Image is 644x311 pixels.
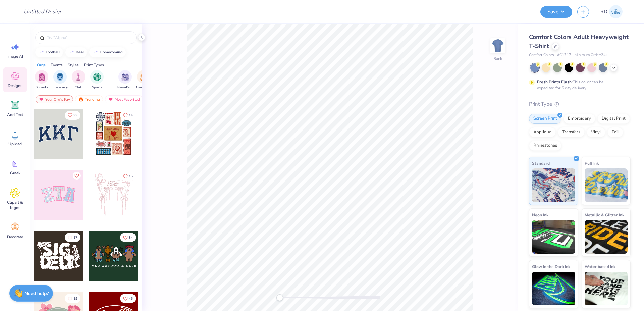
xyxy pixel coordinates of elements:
img: Glow in the Dark Ink [532,272,575,305]
div: Your Org's Fav [36,95,73,103]
span: Greek [10,170,20,176]
img: Puff Ink [585,168,628,202]
img: most_fav.gif [39,97,44,102]
button: Like [65,233,80,242]
div: filter for Club [72,70,85,90]
div: This color can be expedited for 5 day delivery. [537,79,620,91]
div: Print Types [84,62,104,68]
span: Add Text [7,112,23,117]
span: Fraternity [53,85,68,90]
button: football [35,47,63,57]
span: Decorate [7,234,23,240]
div: homecoming [100,50,123,54]
button: filter button [90,70,104,90]
div: Trending [75,95,103,103]
div: Digital Print [597,114,630,124]
span: 14 [129,114,133,117]
img: Back [491,39,504,52]
button: filter button [35,70,48,90]
span: RD [600,8,607,16]
button: Like [120,294,136,303]
div: Styles [68,62,79,68]
div: Embroidery [563,114,595,124]
img: trend_line.gif [69,50,74,54]
span: 19 [73,297,77,300]
button: filter button [53,70,68,90]
img: Fraternity Image [56,73,64,81]
button: bear [65,47,87,57]
div: filter for Sports [90,70,104,90]
div: Transfers [558,127,585,137]
span: Water based Ink [585,263,615,270]
div: Most Favorited [105,95,143,103]
img: trend_line.gif [93,50,98,54]
img: Standard [532,168,575,202]
div: filter for Game Day [136,70,151,90]
span: 45 [129,297,133,300]
div: Back [493,56,502,62]
div: Accessibility label [276,294,283,301]
span: Puff Ink [585,160,599,167]
div: filter for Sorority [35,70,48,90]
div: Print Type [529,100,631,108]
div: filter for Parent's Weekend [117,70,133,90]
span: Comfort Colors [529,52,554,58]
img: Club Image [75,73,82,81]
span: Parent's Weekend [117,85,133,90]
span: Upload [8,141,22,147]
input: Untitled Design [18,5,68,18]
img: Game Day Image [140,73,148,81]
button: Like [120,233,136,242]
button: Like [65,111,80,120]
img: Neon Ink [532,220,575,254]
span: 17 [73,236,77,239]
span: 15 [129,175,133,178]
span: Clipart & logos [4,200,26,210]
div: Foil [607,127,623,137]
div: football [46,50,60,54]
a: RD [597,5,626,18]
img: Water based Ink [585,272,628,305]
span: Standard [532,160,550,167]
div: Screen Print [529,114,561,124]
span: Game Day [136,85,151,90]
button: homecoming [89,47,126,57]
span: Minimum Order: 24 + [575,52,608,58]
span: # C1717 [557,52,571,58]
button: Save [540,6,572,18]
span: 33 [73,114,77,117]
span: Sports [92,85,102,90]
button: filter button [117,70,133,90]
div: Orgs [37,62,46,68]
img: Parent's Weekend Image [121,73,129,81]
button: filter button [136,70,151,90]
div: bear [76,50,84,54]
strong: Fresh Prints Flash: [537,79,573,85]
span: Sorority [36,85,48,90]
img: Sorority Image [38,73,46,81]
span: 34 [129,236,133,239]
button: Like [65,294,80,303]
div: Rhinestones [529,141,561,151]
span: Glow in the Dark Ink [532,263,570,270]
span: Designs [8,83,22,88]
img: most_fav.gif [108,97,113,102]
strong: Need help? [24,290,49,297]
img: Metallic & Glitter Ink [585,220,628,254]
img: Sports Image [93,73,101,81]
input: Try "Alpha" [46,34,132,41]
button: filter button [72,70,85,90]
div: Applique [529,127,556,137]
span: Comfort Colors Adult Heavyweight T-Shirt [529,33,629,50]
img: trending.gif [78,97,84,102]
button: Like [120,172,136,181]
span: Neon Ink [532,211,548,218]
span: Metallic & Glitter Ink [585,211,624,218]
div: filter for Fraternity [53,70,68,90]
img: trend_line.gif [39,50,44,54]
div: Events [51,62,63,68]
div: Vinyl [587,127,605,137]
span: Club [75,85,82,90]
span: Image AI [7,54,23,59]
button: Like [73,172,81,180]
